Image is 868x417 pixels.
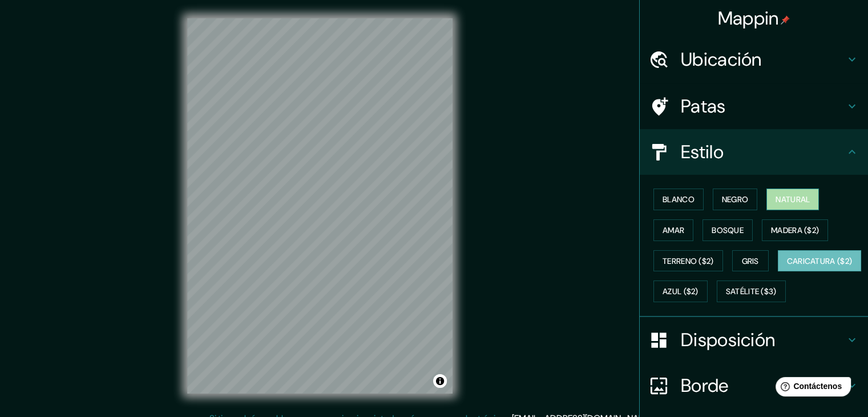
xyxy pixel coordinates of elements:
font: Negro [722,194,749,205]
button: Caricatura ($2) [778,250,862,272]
button: Negro [713,189,758,210]
font: Estilo [681,140,724,164]
font: Terreno ($2) [663,256,714,266]
div: Estilo [640,129,868,175]
div: Borde [640,363,868,408]
button: Gris [732,250,769,272]
div: Patas [640,83,868,129]
div: Disposición [640,317,868,363]
font: Caricatura ($2) [787,256,853,266]
font: Bosque [712,225,744,235]
font: Azul ($2) [663,287,699,297]
button: Natural [766,189,819,210]
button: Azul ($2) [653,280,708,302]
font: Mappin [718,6,779,30]
font: Satélite ($3) [726,287,777,297]
div: Ubicación [640,37,868,82]
font: Borde [681,374,729,398]
font: Disposición [681,328,775,352]
font: Amar [663,225,684,235]
button: Bosque [703,219,753,241]
canvas: Mapa [187,18,453,394]
font: Gris [742,256,759,266]
button: Amar [653,219,693,241]
font: Madera ($2) [771,225,819,235]
img: pin-icon.png [781,15,790,25]
button: Satélite ($3) [717,280,786,302]
font: Ubicación [681,47,762,71]
button: Activar o desactivar atribución [433,374,447,388]
iframe: Lanzador de widgets de ayuda [766,372,855,404]
font: Blanco [663,194,695,205]
font: Natural [776,194,810,205]
font: Patas [681,94,726,118]
button: Madera ($2) [762,219,828,241]
button: Terreno ($2) [653,250,723,272]
button: Blanco [653,189,704,210]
